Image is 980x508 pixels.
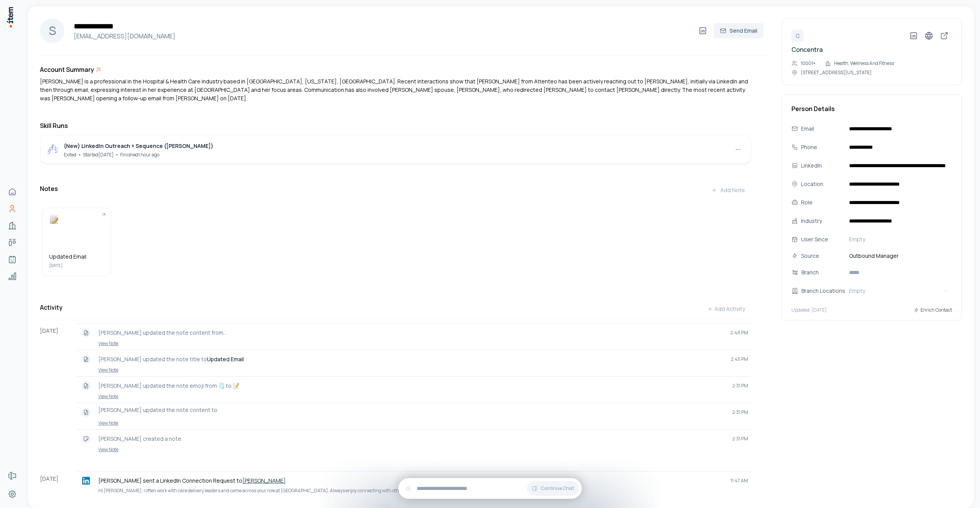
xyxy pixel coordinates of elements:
[791,104,952,113] h3: Person Details
[98,382,726,390] p: [PERSON_NAME] updated the note emoji from 🗒️ to 📝
[791,30,804,42] div: C
[40,121,751,130] h3: Skill Runs
[47,143,59,156] img: outbound
[713,23,763,38] button: Send Email
[801,143,843,151] div: Phone
[791,45,823,54] a: Concentra
[40,303,63,312] h3: Activity
[914,303,952,317] button: Enrich Contact
[801,161,843,170] div: LinkedIn
[40,323,77,456] div: [DATE]
[701,301,751,317] button: Add Activity
[730,478,748,484] span: 11:47 AM
[49,253,104,261] h5: Updated Email
[207,355,244,363] strong: Updated Email
[6,6,14,28] img: Item Brain Logo
[83,151,114,158] span: Started [DATE]
[82,477,90,485] img: linkedin logo
[801,70,872,76] p: [STREET_ADDRESS][US_STATE]
[849,236,865,243] span: Empty
[732,409,748,415] span: 2:31 PM
[78,151,81,158] span: •
[40,471,77,498] div: [DATE]
[120,151,159,158] span: Finished 1 hour ago
[5,201,20,216] a: People
[98,329,724,337] p: [PERSON_NAME] updated the note content from
[846,233,952,246] button: Empty
[801,252,843,260] div: Source
[115,151,119,158] span: •
[527,481,579,496] button: Continue Chat
[71,32,695,41] h4: [EMAIL_ADDRESS][DOMAIN_NAME]
[731,356,748,362] span: 2:45 PM
[801,287,851,295] div: Branch Locations
[49,215,58,224] img: memo
[80,420,748,426] a: View Note
[801,217,843,225] div: Industry
[791,307,827,313] p: Updated: [DATE]
[711,186,745,194] div: Add Note
[40,65,94,74] h3: Account Summary
[801,125,843,133] div: Email
[98,329,724,337] div: to
[5,235,20,250] a: Deals
[5,252,20,267] a: Agents
[541,485,574,491] span: Continue Chat
[5,218,20,233] a: Companies
[846,252,952,260] span: Outbound Manager
[40,77,751,103] div: [PERSON_NAME] is a professional in the Hospital & Health Care industry based in [GEOGRAPHIC_DATA]...
[5,184,20,199] a: Home
[732,436,748,442] span: 2:31 PM
[80,393,748,400] a: View Note
[64,142,214,150] div: (New) LinkedIn Outreach + Sequence ([PERSON_NAME])
[705,183,751,198] button: Add Note
[801,268,851,277] div: Branch
[49,262,104,269] span: [DATE]
[5,486,20,502] a: Settings
[98,435,726,443] p: [PERSON_NAME] created a note
[64,151,76,158] span: Exited
[730,330,748,336] span: 2:46 PM
[398,478,582,499] div: Continue Chat
[801,180,843,188] div: Location
[98,487,748,495] p: Hi [PERSON_NAME], I often work with care delivery leaders and came across your role at [GEOGRAPHI...
[98,477,724,485] p: [PERSON_NAME] sent a LinkedIn Connection Request to
[242,477,286,484] a: [PERSON_NAME]
[732,383,748,389] span: 2:31 PM
[40,184,58,193] h3: Notes
[801,60,816,66] p: 10001+
[80,367,748,373] a: View Note
[834,60,894,66] p: Health, Wellness And Fitness
[98,355,725,363] p: [PERSON_NAME] updated the note title to
[801,235,843,244] div: User Since
[80,340,748,347] a: View Note
[98,406,726,414] p: [PERSON_NAME] updated the note content to
[5,269,20,284] a: Analytics
[80,447,748,453] a: View Note
[5,468,20,483] a: Forms
[801,198,843,207] div: Role
[40,18,65,43] div: S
